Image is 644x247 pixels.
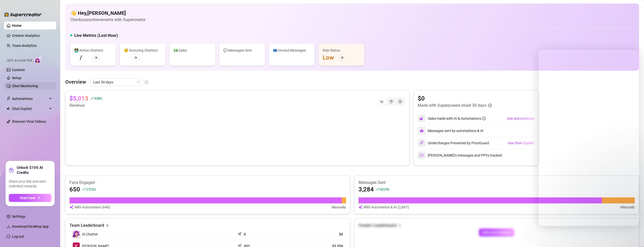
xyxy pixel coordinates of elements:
span: Use Automations [507,116,534,120]
span: calendar [137,81,140,84]
a: Team Analytics [12,44,37,48]
a: Chat Monitoring [12,84,38,88]
article: Check your achievements with Supercreator [70,17,146,23]
img: svg%3e [420,129,424,133]
iframe: Intercom live chat [627,230,639,242]
a: Settings [12,214,25,218]
div: 😴 Snoozing Chatters [124,48,162,53]
button: Use Chat Copilot [508,139,535,147]
a: Setup [12,76,21,80]
h4: 👋 Hey, [PERSON_NAME] [70,10,146,17]
span: Last 30 days [93,78,140,86]
article: With Automation & AI (2,897) [364,204,409,210]
article: With Automation (640) [75,204,110,210]
span: 2726 % [86,187,96,192]
article: $0 [294,232,343,237]
img: svg%3e [69,204,74,210]
span: arrow-right [134,56,137,59]
span: Download Desktop App [12,224,49,228]
span: dollar-circle [398,100,402,103]
article: Fans Engaged [69,180,346,185]
span: Automations [12,95,48,103]
span: line-chart [380,100,384,103]
button: Start nowarrow-right [9,194,51,202]
article: Team Leaderboard [69,222,104,228]
img: AI Chatter [34,56,42,64]
span: arrow-right [94,56,98,59]
div: [PERSON_NAME]’s messages and PPVs tracked [418,151,502,159]
span: send [238,231,243,236]
a: Creator Analytics [12,32,52,40]
img: Chat Copilot [7,107,10,110]
strong: Unlock $100 AI Credits [17,165,51,175]
article: Manually [332,204,346,210]
a: Content [12,68,25,72]
h5: Live Metrics (Last Hour) [74,33,118,39]
img: svg%3e [419,141,424,145]
span: 6339 % [380,187,390,192]
img: izzy-ai-chatter-avatar-DDCN_rTZ.svg [73,230,80,238]
div: 📪 Unread Messages [273,48,311,53]
span: Share your link and earn unlimited rewards [9,179,51,189]
span: AI Chatter [82,231,98,237]
div: Risk Status [323,48,360,53]
div: segmented control [377,97,405,105]
img: svg%3e [359,204,363,210]
div: Messages sent by automations & AI [418,127,483,135]
span: pie-chart [389,100,393,103]
img: logo-BBDzfeDw.svg [4,12,42,17]
img: svg%3e [419,153,424,158]
span: right [106,222,109,228]
span: arrow-right [340,56,344,59]
div: 👩‍💻 Active Chatters [74,48,112,53]
span: arrow-right [37,196,41,200]
span: download [7,224,11,228]
div: Sales made with AI & Automations [428,116,486,121]
div: 💵 Sales [174,48,211,53]
span: rise [82,188,86,191]
a: Home [12,24,22,28]
span: rise [90,97,94,100]
iframe: Intercom live chat [539,50,639,226]
span: info-circle [145,80,148,84]
article: Revenue [69,102,102,108]
button: Use Automations [507,114,535,122]
article: Overview [65,78,86,86]
span: info-circle [488,104,492,107]
span: Use Chat Copilot [508,141,534,145]
span: 498 % [94,96,102,101]
span: Izzy AI Chatter [7,58,32,63]
article: 3,284 [359,185,374,193]
span: rise [376,188,379,191]
article: 0 [244,232,246,237]
img: svg%3e [419,116,424,121]
span: Start now [20,196,35,200]
a: Log out [12,234,24,238]
article: $0 [418,94,492,102]
div: Undercharges Prevented by PriceGuard [418,139,489,147]
div: 💬 Messages Sent [223,48,261,53]
span: gift [9,168,14,173]
article: Made with Superpowers in last 30 days [418,102,486,108]
a: Discover Viral Videos [12,119,46,124]
article: $5,013 [69,94,88,102]
span: info-circle [482,117,486,120]
span: thunderbolt [7,97,11,101]
article: 650 [69,185,80,193]
article: Messages Sent [359,180,635,185]
span: Chat Copilot [12,105,48,113]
